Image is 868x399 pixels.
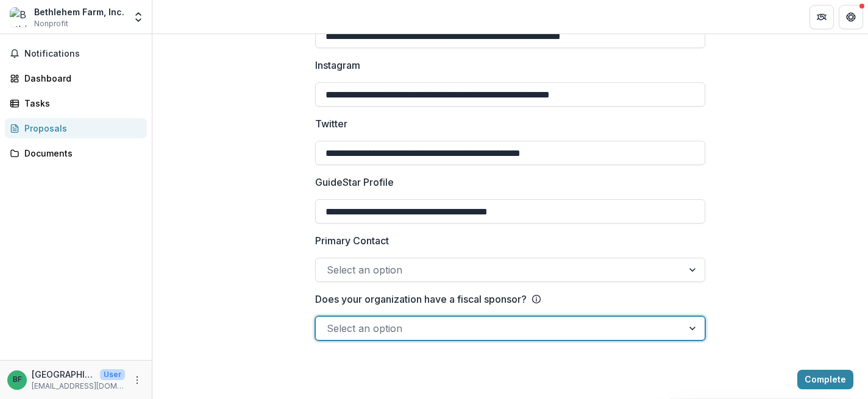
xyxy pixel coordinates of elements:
p: Twitter [315,116,347,131]
div: Bethlehem Farm [13,376,22,384]
p: [GEOGRAPHIC_DATA] [32,368,95,381]
p: Primary Contact [315,233,389,248]
button: More [130,373,144,387]
a: Tasks [5,93,147,113]
a: Proposals [5,118,147,138]
div: Proposals [24,122,137,135]
div: Dashboard [24,72,137,85]
img: Bethlehem Farm, Inc. [10,7,29,27]
button: Get Help [839,5,863,29]
span: Notifications [24,49,142,59]
div: Bethlehem Farm, Inc. [34,5,124,18]
p: [EMAIL_ADDRESS][DOMAIN_NAME] [32,381,125,392]
p: User [100,369,125,380]
button: Partners [809,5,834,29]
p: Instagram [315,58,360,72]
button: Open entity switcher [130,5,147,29]
a: Dashboard [5,68,147,88]
button: Complete [797,370,853,389]
div: Tasks [24,97,137,110]
p: Does your organization have a fiscal sponsor? [315,292,527,306]
p: GuideStar Profile [315,175,394,189]
span: Nonprofit [34,18,68,29]
button: Notifications [5,44,147,63]
div: Documents [24,147,137,160]
a: Documents [5,143,147,163]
